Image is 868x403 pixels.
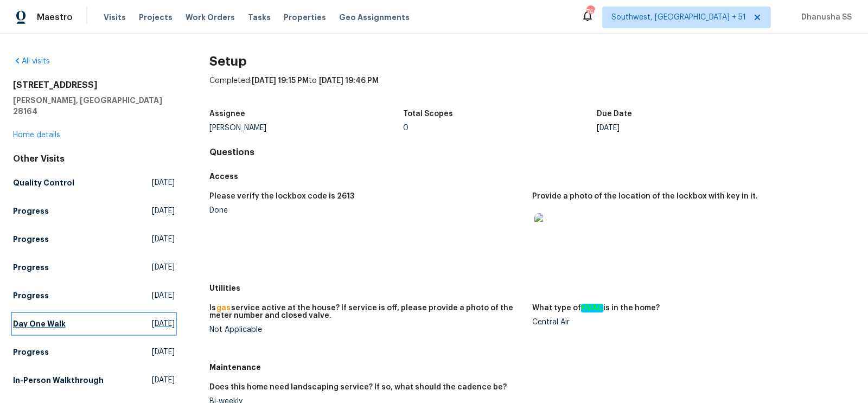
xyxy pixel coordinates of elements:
h5: Due Date [597,110,632,118]
div: [PERSON_NAME] [209,124,403,132]
span: [DATE] 19:46 PM [319,77,379,85]
span: [DATE] 19:15 PM [252,77,309,85]
div: Not Applicable [209,326,524,334]
span: Visits [104,12,126,23]
h5: [PERSON_NAME], [GEOGRAPHIC_DATA] 28164 [13,95,175,117]
h5: Progress [13,206,49,216]
a: In-Person Walkthrough[DATE] [13,370,175,390]
a: Progress[DATE] [13,342,175,362]
h5: Access [209,171,855,182]
div: 746 [586,7,594,17]
span: [DATE] [152,206,175,216]
h5: Progress [13,347,49,357]
h5: Progress [13,290,49,301]
a: Progress[DATE] [13,258,175,277]
h5: Total Scopes [403,110,453,118]
a: Progress[DATE] [13,229,175,249]
h2: [STREET_ADDRESS] [13,80,175,91]
span: Dhanusha SS [797,12,852,23]
em: HVAC [581,304,603,312]
h5: Please verify the lockbox code is 2613 [209,193,354,200]
h5: Progress [13,234,49,245]
span: [DATE] [152,290,175,301]
div: Central Air [532,318,846,326]
h5: Day One Walk [13,318,66,329]
h2: Setup [209,56,855,67]
span: [DATE] [152,347,175,357]
span: Geo Assignments [339,12,410,23]
div: Completed: to [209,75,855,104]
span: [DATE] [152,234,175,245]
h5: Maintenance [209,362,855,373]
span: Properties [284,12,326,23]
span: [DATE] [152,375,175,386]
div: 0 [403,124,597,132]
h5: Provide a photo of the location of the lockbox with key in it. [532,193,758,200]
h5: Does this home need landscaping service? If so, what should the cadence be? [209,383,507,391]
h5: In-Person Walkthrough [13,375,104,386]
h5: Quality Control [13,177,74,188]
span: [DATE] [152,177,175,188]
h5: Assignee [209,110,245,118]
h5: What type of is in the home? [532,304,660,312]
a: Home details [13,131,60,139]
em: gas [216,304,231,312]
h4: Questions [209,147,855,158]
span: Projects [139,12,173,23]
span: Work Orders [186,12,235,23]
a: All visits [13,57,50,65]
div: [DATE] [597,124,790,132]
div: Done [209,207,524,214]
span: [DATE] [152,318,175,329]
a: Progress[DATE] [13,286,175,305]
h5: Is service active at the house? If service is off, please provide a photo of the meter number and... [209,304,524,319]
a: Quality Control[DATE] [13,173,175,193]
span: Maestro [37,12,73,23]
a: Progress[DATE] [13,201,175,221]
span: [DATE] [152,262,175,273]
span: Tasks [248,14,271,21]
div: Other Visits [13,153,175,164]
a: Day One Walk[DATE] [13,314,175,334]
h5: Progress [13,262,49,273]
h5: Utilities [209,283,855,293]
span: Southwest, [GEOGRAPHIC_DATA] + 51 [611,12,746,23]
